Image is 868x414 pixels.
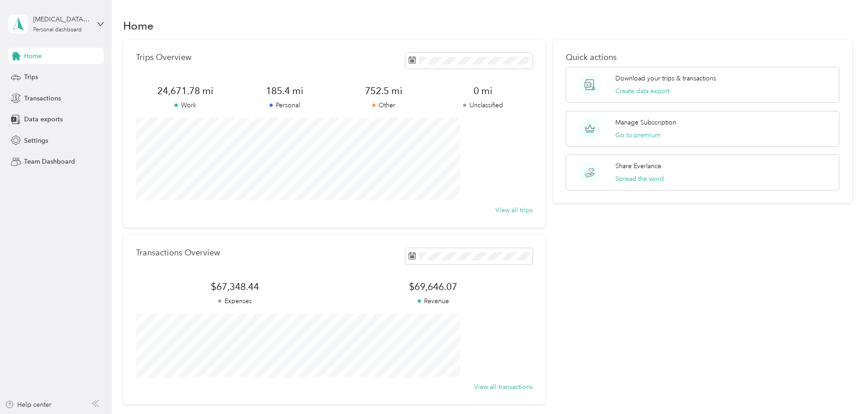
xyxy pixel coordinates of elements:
[433,100,532,110] p: Unclassified
[615,86,669,96] button: Create data export
[235,85,334,97] span: 185.4 mi
[136,53,191,62] p: Trips Overview
[5,400,51,409] button: Help center
[24,72,38,82] span: Trips
[615,130,660,140] button: Go to premium
[334,85,433,97] span: 752.5 mi
[615,74,716,83] p: Download your trips & transactions
[33,27,82,33] div: Personal dashboard
[615,174,664,184] button: Spread the word
[334,100,433,110] p: Other
[615,118,676,127] p: Manage Subscription
[474,382,533,392] button: View all transactions
[136,296,334,306] p: Expenses
[24,115,63,124] span: Data exports
[24,94,61,103] span: Transactions
[817,363,868,414] iframe: Everlance-gr Chat Button Frame
[334,280,532,293] span: $69,646.07
[24,157,75,166] span: Team Dashboard
[136,280,334,293] span: $67,348.44
[136,85,235,97] span: 24,671.78 mi
[566,53,839,62] p: Quick actions
[495,205,533,215] button: View all trips
[334,296,532,306] p: Revenue
[123,21,154,30] h1: Home
[33,15,90,24] div: [MEDICAL_DATA][PERSON_NAME]
[136,100,235,110] p: Work
[235,100,334,110] p: Personal
[24,51,42,61] span: Home
[136,248,220,258] p: Transactions Overview
[615,161,661,171] p: Share Everlance
[433,85,532,97] span: 0 mi
[24,136,48,145] span: Settings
